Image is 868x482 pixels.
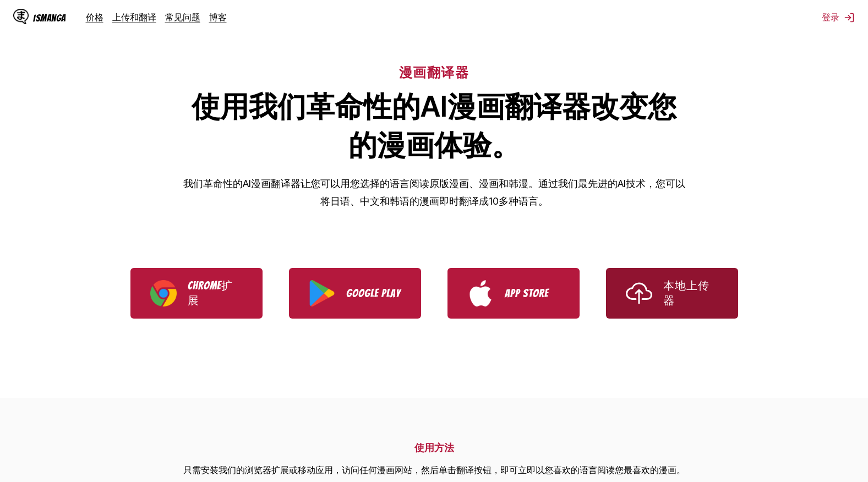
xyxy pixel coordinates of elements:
[505,287,560,299] p: App Store
[183,441,685,454] h2: 使用方法
[346,287,401,299] p: Google Play
[13,9,29,24] img: IsManga Logo
[663,278,718,308] p: 本地上传器
[165,12,200,23] a: 常见问题
[467,280,494,306] img: App Store logo
[150,280,177,306] img: Chrome logo
[188,278,243,308] p: Chrome扩展
[626,280,652,306] img: Upload icon
[844,12,855,23] img: Sign out
[822,12,855,24] button: 登录
[606,268,738,319] a: Use IsManga Local Uploader
[112,12,156,23] a: 上传和翻译
[181,88,687,165] h1: 使用我们革命性的AI漫画翻译器改变您的漫画体验。
[130,268,263,319] a: Download IsManga Chrome Extension
[33,13,66,23] div: IsManga
[86,12,103,23] a: 价格
[399,64,469,81] h6: 漫画翻译器
[209,12,227,23] a: 博客
[181,175,687,210] p: 我们革命性的AI漫画翻译器让您可以用您选择的语言阅读原版漫画、漫画和韩漫。通过我们最先进的AI技术，您可以将日语、中文和韩语的漫画即时翻译成10多种语言。
[309,280,335,306] img: Google Play logo
[183,463,685,478] p: 只需安装我们的浏览器扩展或移动应用，访问任何漫画网站，然后单击翻译按钮，即可立即以您喜欢的语言阅读您最喜欢的漫画。
[289,268,421,319] a: Download IsManga from Google Play
[447,268,580,319] a: Download IsManga from App Store
[13,9,86,26] a: IsManga LogoIsManga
